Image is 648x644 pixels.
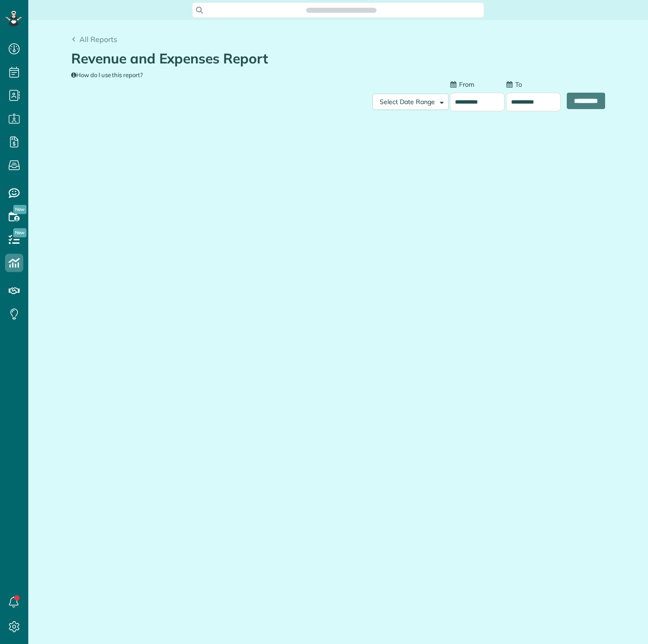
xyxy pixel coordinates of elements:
h1: Revenue and Expenses Report [71,51,598,66]
span: New [13,205,26,214]
span: All Reports [79,35,117,44]
label: To [506,80,522,89]
label: From [450,80,474,89]
a: All Reports [71,34,117,45]
span: Search ZenMaid… [315,5,367,15]
span: Select Date Range [380,98,435,106]
span: New [13,228,26,237]
a: How do I use this report? [71,71,143,79]
button: Select Date Range [372,94,449,110]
